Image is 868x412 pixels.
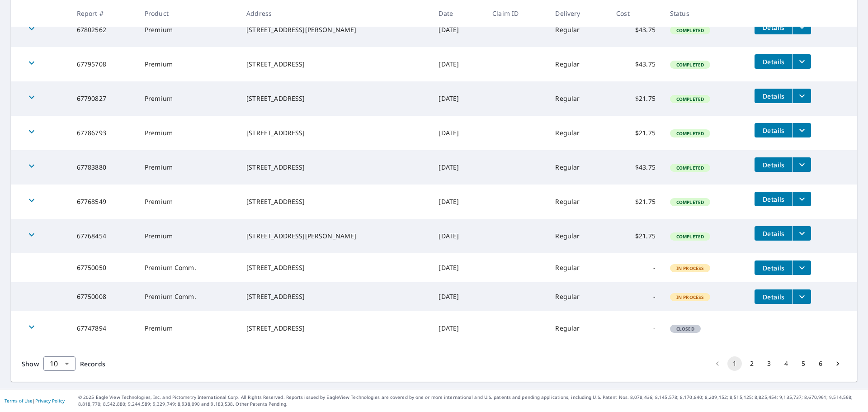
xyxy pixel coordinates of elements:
[246,60,424,69] div: [STREET_ADDRESS]
[755,123,793,137] button: detailsBtn-67786793
[137,13,239,47] td: Premium
[762,356,776,371] button: Go to page 3
[22,360,39,368] span: Show
[671,27,709,33] span: Completed
[548,13,609,47] td: Regular
[609,282,663,311] td: -
[727,356,742,371] button: page 1
[755,157,793,172] button: detailsBtn-67783880
[609,150,663,185] td: $43.75
[246,197,424,206] div: [STREET_ADDRESS]
[760,195,787,204] span: Details
[609,116,663,150] td: $21.75
[431,47,485,81] td: [DATE]
[137,282,239,311] td: Premium Comm.
[137,311,239,346] td: Premium
[760,92,787,100] span: Details
[431,185,485,219] td: [DATE]
[137,253,239,282] td: Premium Comm.
[80,360,105,368] span: Records
[755,20,793,34] button: detailsBtn-67802562
[78,394,863,407] p: © 2025 Eagle View Technologies, Inc. and Pictometry International Corp. All Rights Reserved. Repo...
[609,253,663,282] td: -
[548,282,609,311] td: Regular
[246,263,424,272] div: [STREET_ADDRESS]
[793,260,811,275] button: filesDropdownBtn-67750050
[548,185,609,219] td: Regular
[548,219,609,253] td: Regular
[671,165,709,171] span: Completed
[246,163,424,172] div: [STREET_ADDRESS]
[548,47,609,81] td: Regular
[246,292,424,301] div: [STREET_ADDRESS]
[43,356,75,371] div: Show 10 records
[796,356,811,371] button: Go to page 5
[70,47,137,81] td: 67795708
[760,229,787,238] span: Details
[246,232,424,241] div: [STREET_ADDRESS][PERSON_NAME]
[5,398,33,404] a: Terms of Use
[609,47,663,81] td: $43.75
[431,282,485,311] td: [DATE]
[671,233,709,240] span: Completed
[70,311,137,346] td: 67747894
[609,13,663,47] td: $43.75
[760,126,787,135] span: Details
[793,89,811,103] button: filesDropdownBtn-67790827
[70,219,137,253] td: 67768454
[671,294,710,300] span: In Process
[70,253,137,282] td: 67750050
[793,20,811,34] button: filesDropdownBtn-67802562
[137,47,239,81] td: Premium
[43,351,75,376] div: 10
[70,116,137,150] td: 67786793
[793,157,811,172] button: filesDropdownBtn-67783880
[793,54,811,69] button: filesDropdownBtn-67795708
[246,25,424,34] div: [STREET_ADDRESS][PERSON_NAME]
[745,356,759,371] button: Go to page 2
[431,253,485,282] td: [DATE]
[755,89,793,103] button: detailsBtn-67790827
[760,264,787,272] span: Details
[830,356,845,371] button: Go to next page
[246,128,424,137] div: [STREET_ADDRESS]
[609,81,663,116] td: $21.75
[760,161,787,169] span: Details
[70,13,137,47] td: 67802562
[760,23,787,32] span: Details
[431,81,485,116] td: [DATE]
[431,116,485,150] td: [DATE]
[609,219,663,253] td: $21.75
[760,293,787,301] span: Details
[70,185,137,219] td: 67768549
[70,81,137,116] td: 67790827
[793,289,811,304] button: filesDropdownBtn-67750008
[813,356,828,371] button: Go to page 6
[671,96,709,102] span: Completed
[431,219,485,253] td: [DATE]
[755,260,793,275] button: detailsBtn-67750050
[548,253,609,282] td: Regular
[793,123,811,137] button: filesDropdownBtn-67786793
[760,57,787,66] span: Details
[779,356,793,371] button: Go to page 4
[609,311,663,346] td: -
[671,199,709,205] span: Completed
[671,326,700,332] span: Closed
[548,311,609,346] td: Regular
[709,356,846,371] nav: pagination navigation
[35,398,65,404] a: Privacy Policy
[431,311,485,346] td: [DATE]
[137,150,239,185] td: Premium
[671,265,710,271] span: In Process
[793,226,811,241] button: filesDropdownBtn-67768454
[70,150,137,185] td: 67783880
[755,192,793,206] button: detailsBtn-67768549
[548,116,609,150] td: Regular
[671,62,709,68] span: Completed
[755,54,793,69] button: detailsBtn-67795708
[548,150,609,185] td: Regular
[755,289,793,304] button: detailsBtn-67750008
[755,226,793,241] button: detailsBtn-67768454
[793,192,811,206] button: filesDropdownBtn-67768549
